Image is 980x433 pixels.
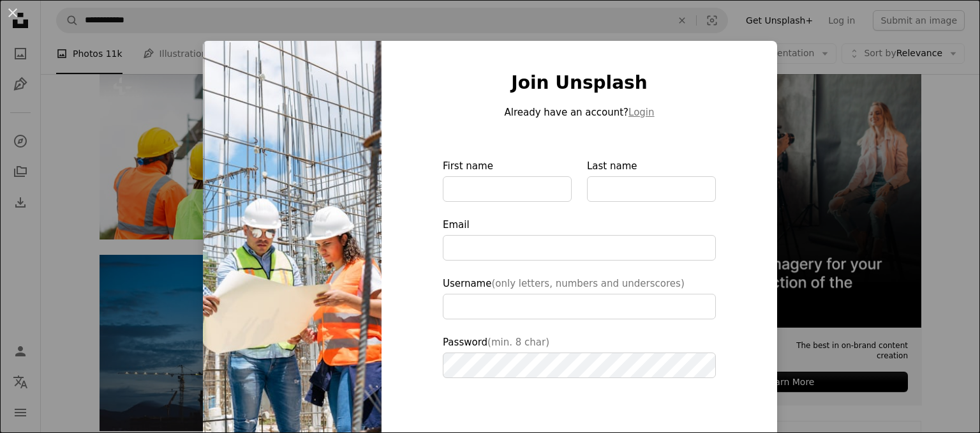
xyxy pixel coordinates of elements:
[443,158,572,202] label: First name
[443,353,716,378] input: Password(min. 8 char)
[628,105,654,120] button: Login
[587,176,716,202] input: Last name
[491,278,684,289] span: (only letters, numbers and underscores)
[443,176,572,202] input: First name
[587,158,716,202] label: Last name
[443,105,716,120] p: Already have an account?
[443,235,716,261] input: Email
[443,72,716,95] h1: Join Unsplash
[443,276,716,319] label: Username
[443,294,716,319] input: Username(only letters, numbers and underscores)
[443,335,716,378] label: Password
[443,217,716,261] label: Email
[487,337,549,348] span: (min. 8 char)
